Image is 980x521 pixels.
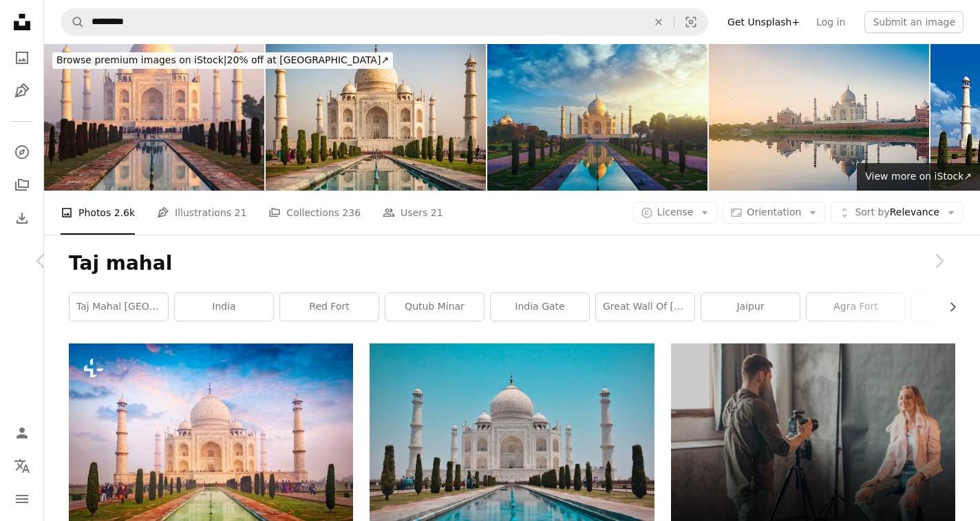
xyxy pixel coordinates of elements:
[280,293,379,321] a: red fort
[268,191,361,235] a: Collections 236
[723,202,825,224] button: Orientation
[855,206,889,217] span: Sort by
[491,293,589,321] a: india gate
[596,293,694,321] a: great wall of [GEOGRAPHIC_DATA]
[701,293,800,321] a: jaipur
[8,485,36,513] button: Menu
[709,44,929,191] img: Taj Mahal Agra India
[747,206,801,217] span: Orientation
[855,206,939,220] span: Relevance
[8,452,36,480] button: Language
[56,54,389,65] span: 20% off at [GEOGRAPHIC_DATA] ↗
[487,44,707,191] img: Taj Mahal in Agra, India at sunrise
[674,9,707,35] button: Visual search
[8,419,36,447] a: Log in / Sign up
[657,206,694,217] span: License
[431,205,443,220] span: 21
[56,54,226,65] span: Browse premium images on iStock |
[383,191,443,235] a: Users 21
[157,191,246,235] a: Illustrations 21
[808,11,853,33] a: Log in
[44,44,401,77] a: Browse premium images on iStock|20% off at [GEOGRAPHIC_DATA]↗
[831,202,963,224] button: Sort byRelevance
[8,171,36,199] a: Collections
[807,293,905,321] a: agra fort
[70,293,168,321] a: taj mahal [GEOGRAPHIC_DATA] [GEOGRAPHIC_DATA]
[897,195,980,327] a: Next
[719,11,808,33] a: Get Unsplash+
[8,44,36,72] a: Photos
[8,77,36,105] a: Illustrations
[61,8,708,36] form: Find visuals sitewide
[8,138,36,166] a: Explore
[633,202,718,224] button: License
[385,293,484,321] a: qutub minar
[865,171,972,182] span: View more on iStock ↗
[266,44,486,191] img: View Of Historic Building Against Clear Sky
[175,293,273,321] a: india
[864,11,963,33] button: Submit an image
[44,44,264,191] img: Taj Mahal
[235,205,247,220] span: 21
[370,432,654,444] a: Taj Mahal India
[69,432,353,445] a: Taj Mahal. Indian Symbol and famous tourist destination - India travel background. Agra, India
[342,205,361,220] span: 236
[857,163,980,191] a: View more on iStock↗
[69,251,955,276] h1: Taj mahal
[61,9,85,35] button: Search Unsplash
[643,9,674,35] button: Clear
